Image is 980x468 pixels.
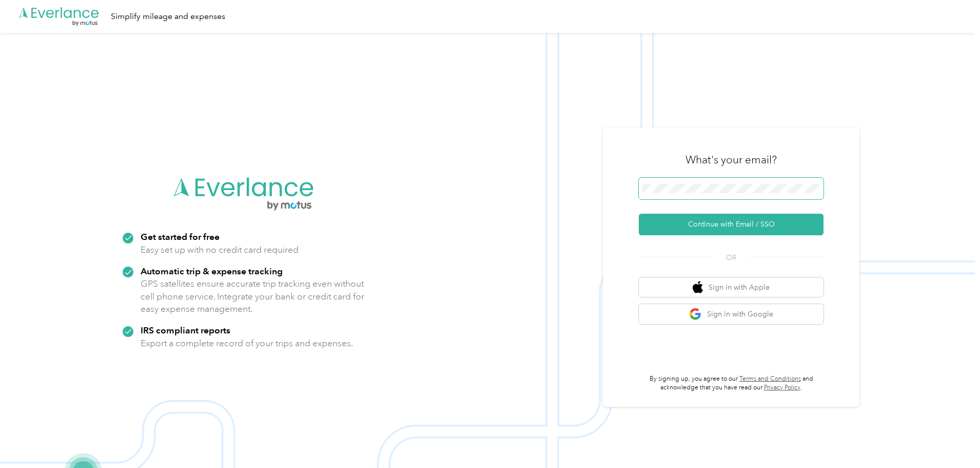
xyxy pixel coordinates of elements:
[764,384,800,391] a: Privacy Policy
[141,266,283,276] strong: Automatic trip & expense tracking
[713,252,749,263] span: OR
[639,277,824,297] button: apple logoSign in with Apple
[685,153,777,167] h3: What's your email?
[111,10,225,23] div: Simplify mileage and expenses
[693,281,703,294] img: apple logo
[689,308,702,321] img: google logo
[639,214,824,235] button: Continue with Email / SSO
[141,277,365,315] p: GPS satellites ensure accurate trip tracking even without cell phone service. Integrate your bank...
[141,325,230,335] strong: IRS compliant reports
[639,304,824,324] button: google logoSign in with Google
[739,375,801,383] a: Terms and Conditions
[141,337,353,350] p: Export a complete record of your trips and expenses.
[141,244,299,256] p: Easy set up with no credit card required
[141,231,220,242] strong: Get started for free
[639,375,824,392] p: By signing up, you agree to our and acknowledge that you have read our .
